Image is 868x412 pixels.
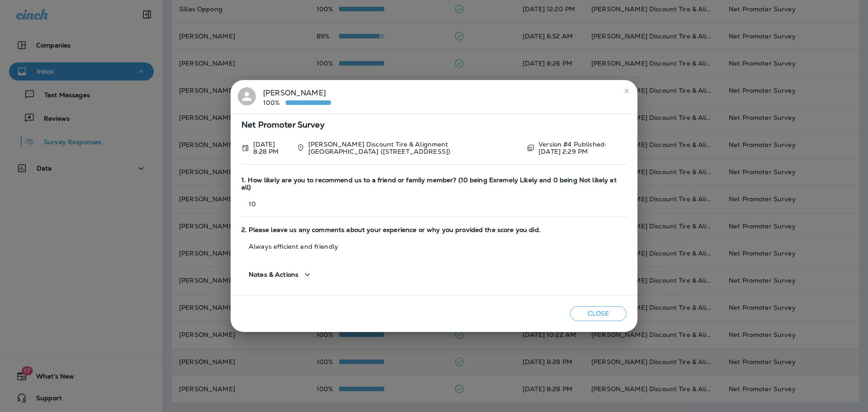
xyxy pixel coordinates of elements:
p: 10 [241,200,627,208]
p: Sep 6, 2025 8:28 PM [253,141,290,155]
span: 1. How likely are you to recommend us to a friend or family member? (10 being Exremely Likely and... [241,176,627,192]
p: [PERSON_NAME] Discount Tire & Alignment [GEOGRAPHIC_DATA] ([STREET_ADDRESS]) [308,141,519,155]
span: Notes & Actions [249,271,298,279]
p: 100% [263,99,286,106]
button: Notes & Actions [241,262,320,288]
span: Net Promoter Survey [241,121,627,129]
p: Version #4 Published: [DATE] 2:29 PM [538,141,627,155]
p: Always efficient and friendly [241,243,627,250]
div: [PERSON_NAME] [263,87,331,106]
button: Close [570,306,627,321]
span: 2. Please leave us any comments about your experience or why you provided the score you did. [241,226,627,234]
button: close [619,84,634,98]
